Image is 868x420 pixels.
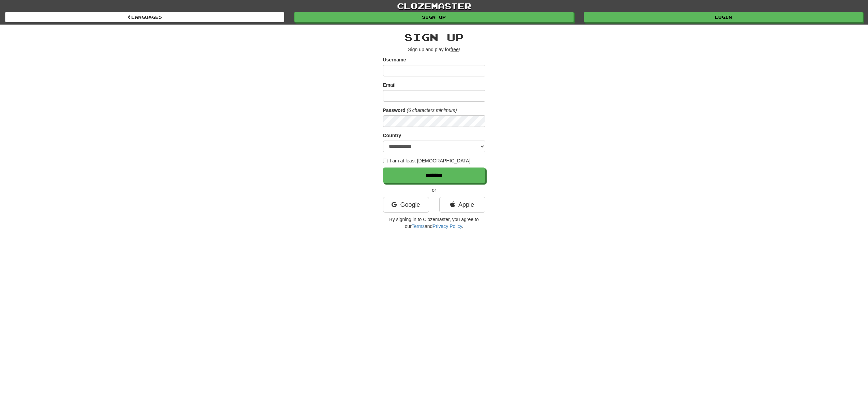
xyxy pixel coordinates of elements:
[383,107,406,114] label: Password
[383,187,485,193] p: or
[383,157,471,164] label: I am at least [DEMOGRAPHIC_DATA]
[294,12,573,22] a: Sign up
[407,107,457,113] em: (6 characters minimum)
[383,31,485,43] h2: Sign up
[451,47,459,52] u: free
[383,159,387,163] input: I am at least [DEMOGRAPHIC_DATA]
[383,197,429,213] a: Google
[383,82,396,88] label: Email
[5,12,284,22] a: Languages
[584,12,863,22] a: Login
[383,216,485,230] p: By signing in to Clozemaster, you agree to our and .
[383,46,485,53] p: Sign up and play for !
[432,223,462,229] a: Privacy Policy
[439,197,485,213] a: Apple
[383,132,401,139] label: Country
[412,223,425,229] a: Terms
[383,56,406,63] label: Username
